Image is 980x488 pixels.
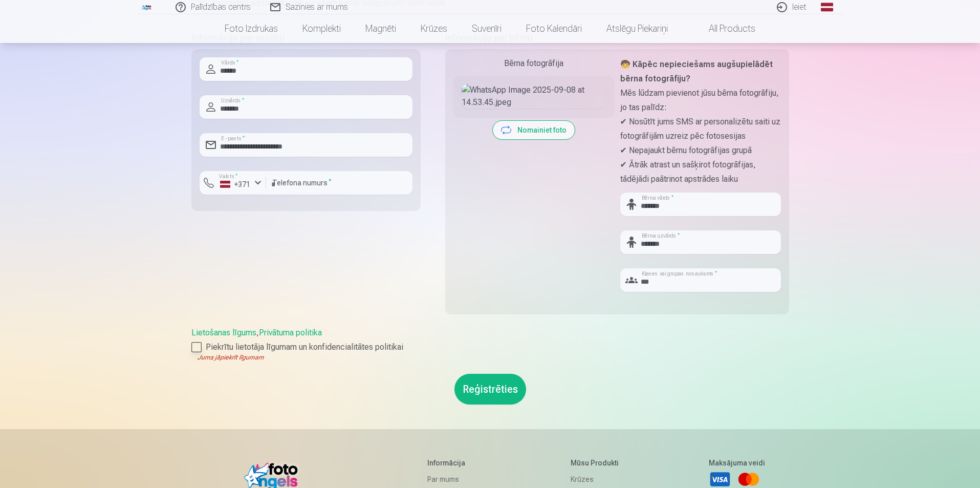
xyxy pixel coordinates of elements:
p: ✔ Nepajaukt bērnu fotogrāfijas grupā [620,143,781,158]
a: Par mums [427,472,487,486]
div: Jums jāpiekrīt līgumam [191,353,789,362]
a: Lietošanas līgums [191,328,256,337]
p: Mēs lūdzam pievienot jūsu bērna fotogrāfiju, jo tas palīdz: [620,86,781,115]
img: WhatsApp Image 2025-09-08 at 14.53.45.jpeg [462,84,606,109]
a: All products [680,14,768,43]
p: ✔ Ātrāk atrast un sašķirot fotogrāfijas, tādējādi paātrinot apstrādes laiku [620,158,781,186]
button: Reģistrēties [454,374,526,405]
a: Komplekti [290,14,353,43]
h5: Mūsu produkti [571,458,624,468]
a: Foto izdrukas [212,14,290,43]
a: Foto kalendāri [514,14,594,43]
h5: Maksājuma veidi [709,458,765,468]
h5: Informācija [427,458,487,468]
label: Valsts [216,173,241,180]
strong: 🧒 Kāpēc nepieciešams augšupielādēt bērna fotogrāfiju? [620,59,773,83]
div: Bērna fotogrāfija [453,57,614,70]
a: Krūzes [571,472,624,486]
a: Privātuma politika [259,328,322,337]
button: Valsts*+371 [200,171,266,195]
a: Suvenīri [460,14,514,43]
img: /fa1 [141,4,153,10]
a: Krūzes [408,14,460,43]
p: ✔ Nosūtīt jums SMS ar personalizētu saiti uz fotogrāfijām uzreiz pēc fotosesijas [620,115,781,143]
div: , [191,327,789,362]
label: Piekrītu lietotāja līgumam un konfidencialitātes politikai [191,341,789,353]
div: +371 [220,179,251,189]
a: Atslēgu piekariņi [594,14,680,43]
button: Nomainiet foto [493,121,575,139]
a: Magnēti [353,14,408,43]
